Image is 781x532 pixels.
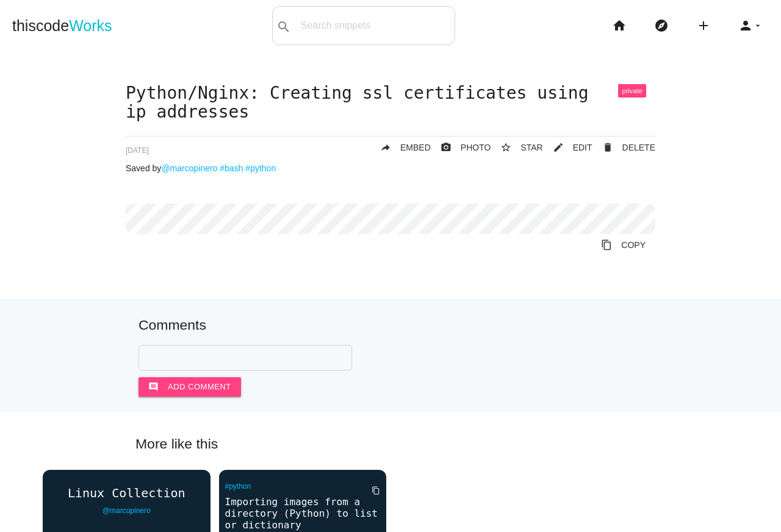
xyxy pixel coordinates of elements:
[273,7,295,44] button: search
[441,137,452,158] i: photo_camera
[591,234,655,256] a: Copy to Clipboard
[219,495,387,532] a: Importing images from a directory (Python) to list or dictionary
[295,13,455,38] input: Search snippets
[612,6,627,45] i: home
[601,234,612,256] i: content_copy
[370,137,431,158] a: replyEMBED
[126,146,149,155] span: [DATE]
[372,480,380,502] i: content_copy
[139,377,241,397] button: commentAdd comment
[117,436,664,452] h5: More like this
[126,163,655,173] p: Saved by
[543,137,592,158] a: mode_editEDIT
[161,163,217,173] a: @marcopinero
[592,137,655,158] a: Delete Post
[461,143,491,152] span: PHOTO
[622,143,655,152] span: DELETE
[126,84,655,122] h1: Python/Nginx: Creating ssl certificates using ip addresses
[69,17,112,34] span: Works
[148,377,159,397] i: comment
[362,480,380,502] a: Copy to Clipboard
[12,6,112,45] a: thiscodeWorks
[738,6,753,45] i: person
[654,6,669,45] i: explore
[573,143,592,152] span: EDIT
[245,163,276,173] a: #python
[520,143,542,152] span: STAR
[491,137,542,158] button: star_borderSTAR
[276,7,291,46] i: search
[500,137,511,158] i: star_border
[380,137,391,158] i: reply
[400,143,431,152] span: EMBED
[43,486,211,500] a: Linux Collection
[553,137,564,158] i: mode_edit
[696,6,711,45] i: add
[220,163,243,173] a: #bash
[225,482,251,491] a: #python
[103,506,151,515] a: @marcopinero
[753,6,763,45] i: arrow_drop_down
[602,137,613,158] i: delete
[431,137,491,158] a: photo_cameraPHOTO
[139,317,642,333] h5: Comments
